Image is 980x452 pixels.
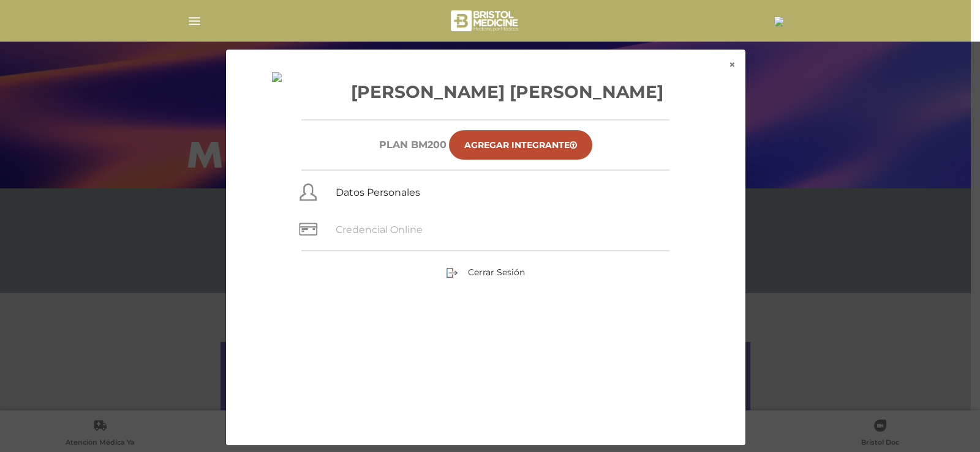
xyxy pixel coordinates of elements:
h6: Plan BM200 [379,139,447,150]
h3: [PERSON_NAME] [PERSON_NAME] [255,79,716,105]
img: Cober_menu-lines-white.svg [187,13,202,29]
span: Cerrar Sesión [468,267,525,278]
img: 40944 [774,17,784,26]
button: × [719,50,745,80]
img: bristol-medicine-blanco.png [449,6,522,35]
a: Datos Personales [336,187,420,198]
a: Credencial Online [336,224,423,235]
a: Agregar Integrante [449,130,592,160]
img: 40944 [272,72,282,82]
a: Cerrar Sesión [446,267,525,278]
img: sign-out.png [446,267,458,279]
